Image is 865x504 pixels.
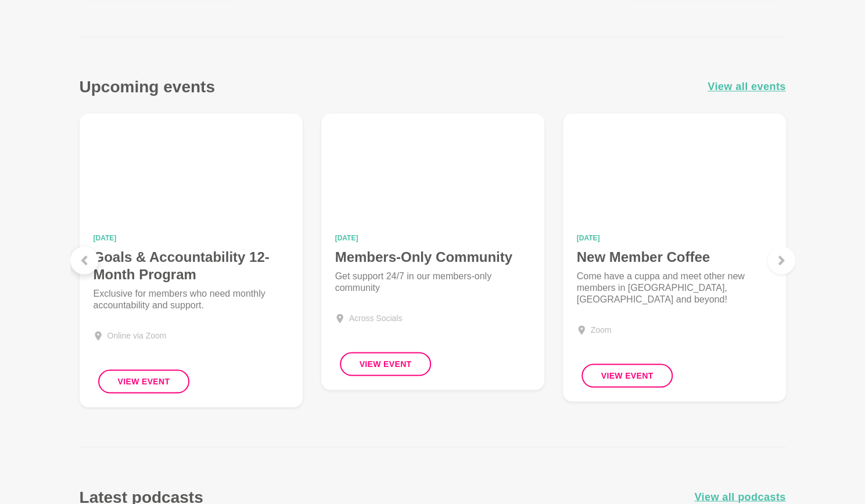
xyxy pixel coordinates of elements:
h3: Upcoming events [80,77,215,97]
a: Goals & Accountability 12-Month Program[DATE]Goals & Accountability 12-Month ProgramExclusive for... [80,113,303,407]
img: Goals & Accountability 12-Month Program [94,127,289,227]
a: View all events [708,78,786,95]
button: View Event [582,363,673,387]
button: View Event [340,352,432,376]
h4: Members-Only Community [335,248,530,265]
time: [DATE] [577,234,772,241]
p: Come have a cuppa and meet other new members in [GEOGRAPHIC_DATA], [GEOGRAPHIC_DATA] and beyond! [577,270,772,305]
h4: New Member Coffee [577,248,772,265]
div: Across Socials [349,312,403,324]
div: Zoom [591,323,612,336]
button: View Event [98,369,190,393]
a: Members-Only Community[DATE]Members-Only CommunityGet support 24/7 in our members-only communityA... [321,113,544,390]
h4: Goals & Accountability 12-Month Program [94,248,289,283]
time: [DATE] [335,234,530,241]
p: Exclusive for members who need monthly accountability and support. [94,287,289,311]
p: Get support 24/7 in our members-only community [335,270,530,293]
img: Members-Only Community [335,127,530,227]
time: [DATE] [94,234,289,241]
a: [DATE]New Member CoffeeCome have a cuppa and meet other new members in [GEOGRAPHIC_DATA], [GEOGRA... [563,113,786,401]
div: Online via Zoom [107,329,167,341]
